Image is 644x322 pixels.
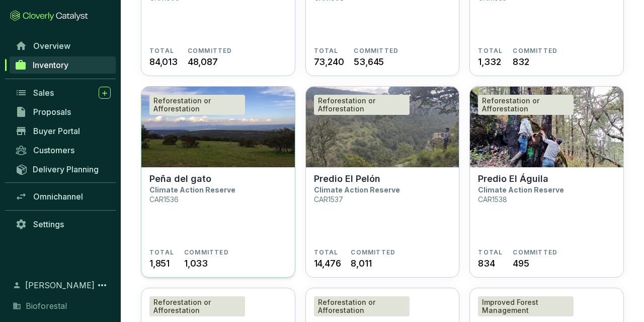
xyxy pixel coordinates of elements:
a: Overview [10,37,116,54]
span: 1,851 [149,256,170,270]
span: Proposals [33,107,71,117]
span: TOTAL [314,47,339,55]
span: 832 [513,55,529,69]
a: Settings [10,216,116,233]
a: Predio El PelónReforestation or AfforestationPredio El PelónClimate Action ReserveCAR1537TOTAL14,... [305,86,460,278]
span: 53,645 [354,55,384,69]
span: Inventory [33,60,68,70]
span: Bioforestal [26,300,67,312]
span: 495 [513,256,529,270]
a: Predio El ÁguilaReforestation or AfforestationPredio El ÁguilaClimate Action ReserveCAR1538TOTAL8... [469,86,624,278]
div: Improved Forest Management [478,296,574,316]
a: Sales [10,84,116,101]
span: 73,240 [314,55,344,69]
p: Climate Action Reserve [314,185,400,194]
span: COMMITTED [354,47,398,55]
a: Delivery Planning [10,161,116,177]
a: Inventory [10,56,116,74]
span: Omnichannel [33,191,83,202]
a: Customers [10,142,116,159]
span: COMMITTED [351,248,395,256]
p: CAR1538 [478,195,507,204]
p: Predio El Pelón [314,173,380,184]
span: 14,476 [314,256,341,270]
p: Predio El Águila [478,173,548,184]
p: Climate Action Reserve [478,185,564,194]
span: 834 [478,256,495,270]
span: 1,332 [478,55,501,69]
img: Peña del gato [141,87,295,167]
span: [PERSON_NAME] [25,279,95,291]
span: COMMITTED [513,47,557,55]
span: COMMITTED [184,248,229,256]
span: COMMITTED [513,248,557,256]
p: Climate Action Reserve [149,185,235,194]
span: 48,087 [188,55,218,69]
span: TOTAL [314,248,339,256]
img: Predio El Pelón [306,87,459,167]
p: CAR1537 [314,195,343,204]
span: Settings [33,219,64,229]
p: Peña del gato [149,173,211,184]
span: Sales [33,88,54,98]
a: Buyer Portal [10,122,116,140]
span: Overview [33,41,70,51]
span: TOTAL [149,248,174,256]
span: Customers [33,145,74,155]
span: 1,033 [184,256,208,270]
img: Predio El Águila [470,87,623,167]
p: CAR1536 [149,195,179,204]
span: TOTAL [478,47,503,55]
span: TOTAL [478,248,503,256]
a: Peña del gatoReforestation or AfforestationPeña del gatoClimate Action ReserveCAR1536TOTAL1,851CO... [141,86,295,278]
span: COMMITTED [188,47,232,55]
div: Reforestation or Afforestation [149,296,245,316]
div: Reforestation or Afforestation [149,95,245,115]
div: Reforestation or Afforestation [478,95,574,115]
span: TOTAL [149,47,174,55]
div: Reforestation or Afforestation [314,296,410,316]
span: Delivery Planning [33,164,99,174]
a: Omnichannel [10,188,116,205]
a: Proposals [10,103,116,120]
span: 8,011 [351,256,371,270]
span: Buyer Portal [33,126,80,136]
span: 84,013 [149,55,178,69]
div: Reforestation or Afforestation [314,95,410,115]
